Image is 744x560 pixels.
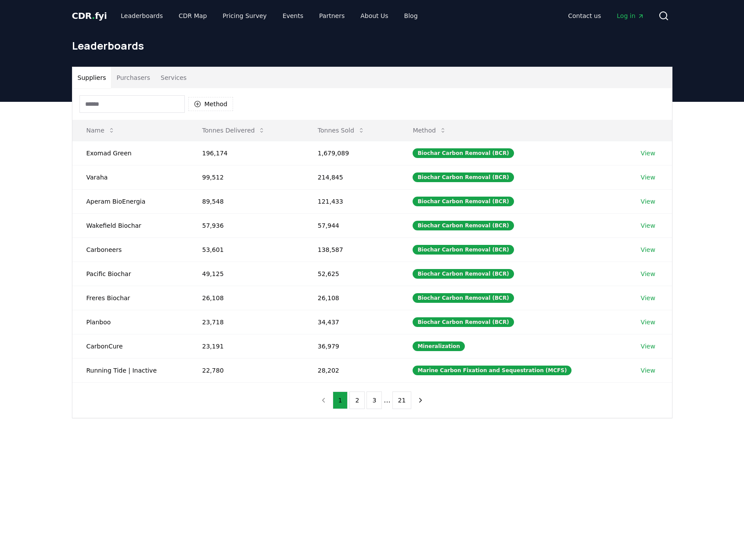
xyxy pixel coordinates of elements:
[188,165,304,189] td: 99,512
[413,269,514,279] div: Biochar Carbon Removal (BCR)
[413,221,514,230] div: Biochar Carbon Removal (BCR)
[349,391,365,409] button: 2
[188,286,304,310] td: 26,108
[72,310,188,334] td: Planboo
[72,358,188,382] td: Running Tide | Inactive
[188,141,304,165] td: 196,174
[72,10,107,22] a: CDR.fyi
[188,310,304,334] td: 23,718
[72,286,188,310] td: Freres Biochar
[304,310,399,334] td: 34,437
[216,8,273,24] a: Pricing Survey
[641,149,655,158] a: View
[155,67,192,88] button: Services
[276,8,310,24] a: Events
[392,391,412,409] button: 21
[114,8,170,24] a: Leaderboards
[304,165,399,189] td: 214,845
[641,366,655,375] a: View
[188,237,304,262] td: 53,601
[641,269,655,278] a: View
[610,8,651,24] a: Log in
[72,334,188,358] td: CarbonCure
[641,318,655,327] a: View
[413,245,514,255] div: Biochar Carbon Removal (BCR)
[172,8,214,24] a: CDR Map
[353,8,395,24] a: About Us
[92,11,95,21] span: .
[111,67,155,88] button: Purchasers
[384,395,390,406] li: ...
[641,173,655,182] a: View
[413,317,514,327] div: Biochar Carbon Removal (BCR)
[304,213,399,237] td: 57,944
[561,8,651,24] nav: Main
[72,262,188,286] td: Pacific Biochar
[641,294,655,302] a: View
[413,172,514,182] div: Biochar Carbon Removal (BCR)
[617,11,644,20] span: Log in
[397,8,425,24] a: Blog
[72,237,188,262] td: Carboneers
[413,391,428,409] button: next page
[188,334,304,358] td: 23,191
[641,342,655,351] a: View
[72,67,111,88] button: Suppliers
[188,97,234,111] button: Method
[188,189,304,213] td: 89,548
[195,122,273,139] button: Tonnes Delivered
[333,391,348,409] button: 1
[188,262,304,286] td: 49,125
[304,262,399,286] td: 52,625
[72,11,107,21] span: CDR fyi
[72,141,188,165] td: Exomad Green
[72,39,672,53] h1: Leaderboards
[367,391,382,409] button: 3
[641,245,655,254] a: View
[311,122,372,139] button: Tonnes Sold
[413,366,571,375] div: Marine Carbon Fixation and Sequestration (MCFS)
[413,197,514,206] div: Biochar Carbon Removal (BCR)
[304,237,399,262] td: 138,587
[413,341,465,351] div: Mineralization
[114,8,424,24] nav: Main
[406,122,453,139] button: Method
[304,334,399,358] td: 36,979
[304,189,399,213] td: 121,433
[304,358,399,382] td: 28,202
[413,148,514,158] div: Biochar Carbon Removal (BCR)
[641,221,655,230] a: View
[304,141,399,165] td: 1,679,089
[72,213,188,237] td: Wakefield Biochar
[79,122,122,139] button: Name
[188,358,304,382] td: 22,780
[304,286,399,310] td: 26,108
[413,293,514,303] div: Biochar Carbon Removal (BCR)
[72,165,188,189] td: Varaha
[561,8,608,24] a: Contact us
[312,8,352,24] a: Partners
[72,189,188,213] td: Aperam BioEnergia
[188,213,304,237] td: 57,936
[641,197,655,206] a: View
